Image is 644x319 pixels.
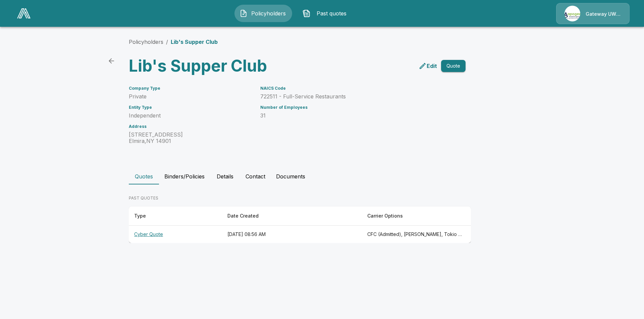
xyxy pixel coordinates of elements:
[171,38,218,46] p: Lib's Supper Club
[417,61,438,71] a: edit
[271,168,311,184] button: Documents
[129,105,252,110] h6: Entity Type
[234,5,292,22] button: Policyholders IconPolicyholders
[129,195,471,201] p: PAST QUOTES
[166,38,168,46] li: /
[129,124,252,129] h6: Address
[239,9,248,17] img: Policyholders Icon
[260,112,449,119] p: 31
[129,86,252,91] h6: Company Type
[441,60,466,72] button: Quote
[250,9,287,17] span: Policyholders
[129,112,252,119] p: Independent
[159,168,210,184] button: Binders/Policies
[129,38,218,46] nav: breadcrumb
[362,207,471,226] th: Carrier Options
[17,8,31,18] img: AA Logo
[260,93,449,100] p: 722511 - Full-Service Restaurants
[210,168,240,184] button: Details
[129,207,222,226] th: Type
[129,93,252,100] p: Private
[427,62,437,70] p: Edit
[129,226,222,243] th: Cyber Quote
[222,207,362,226] th: Date Created
[129,38,163,45] a: Policyholders
[362,226,471,243] th: CFC (Admitted), Beazley, Tokio Marine TMHCC (Non-Admitted), At-Bay (Non-Admitted), Coalition (Non...
[222,226,362,243] th: [DATE] 08:56 AM
[129,57,294,75] h3: Lib's Supper Club
[303,9,311,17] img: Past quotes Icon
[298,5,355,22] button: Past quotes IconPast quotes
[129,168,159,184] button: Quotes
[129,168,515,184] div: policyholder tabs
[240,168,271,184] button: Contact
[105,54,118,68] a: back
[313,9,350,17] span: Past quotes
[129,207,471,243] table: responsive table
[260,86,449,91] h6: NAICS Code
[129,132,252,144] p: [STREET_ADDRESS] Elmira , NY 14901
[260,105,449,110] h6: Number of Employees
